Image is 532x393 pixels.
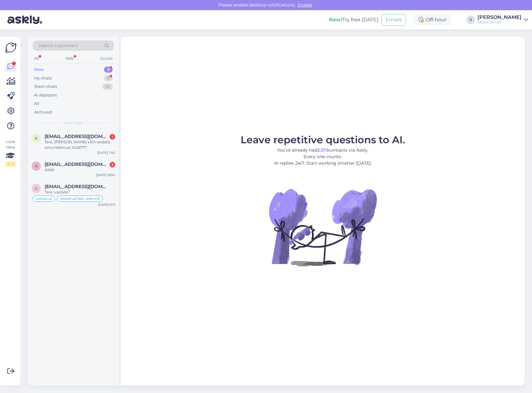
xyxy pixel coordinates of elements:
[102,84,113,90] div: 52
[35,164,38,168] span: a
[34,92,57,98] div: AI Assistant
[34,75,52,81] div: My chats
[329,17,342,23] b: New!
[45,134,109,139] span: kairi.rebane1@gmail.com
[5,161,16,167] div: 2 / 3
[477,20,521,25] div: Mobix JK OÜ
[64,54,75,63] div: Web
[382,14,406,26] button: Emails
[104,67,113,73] div: 3
[34,101,39,107] div: All
[241,134,405,146] span: Leave repetitive questions to AI.
[63,120,83,126] span: New chats
[5,42,17,54] img: Askly Logo
[96,173,115,177] div: [DATE] 18:50
[267,171,378,283] img: No Chat active
[60,197,100,201] span: Vastatud läbi üldmeili
[35,186,38,191] span: u
[317,147,329,153] b: 3,575
[110,162,115,167] div: 3
[34,67,44,73] div: New
[296,2,314,8] span: Enable
[477,15,521,20] div: [PERSON_NAME]
[329,16,379,24] div: Try free [DATE]:
[45,189,115,195] div: Tere, vastate?
[466,15,475,24] div: V
[97,150,115,155] div: [DATE] 7:42
[45,139,115,150] div: Tere, [PERSON_NAME] võin oodata oma tellimust 242677?
[413,14,451,25] div: Off-hour
[99,54,114,63] div: Socials
[33,54,40,63] div: All
[34,84,57,90] div: Team chats
[36,197,52,201] span: vastatud
[45,167,115,173] div: Aitäh
[104,75,113,81] div: 6
[241,147,405,166] p: You’ve already had contacts via Askly. Every one counts. AI replies 24/7. Start working smarter [...
[45,184,109,189] span: uku.ojasalu@gmail.com
[5,139,16,167] div: Look Here
[38,42,78,49] span: Search customers
[477,15,528,25] a: [PERSON_NAME]Mobix JK OÜ
[45,162,109,167] span: aleks.tonnus@volton.ee
[110,134,115,140] div: 1
[34,109,52,115] div: Archived
[35,136,38,140] span: k
[98,202,115,207] div: [DATE] 9:13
